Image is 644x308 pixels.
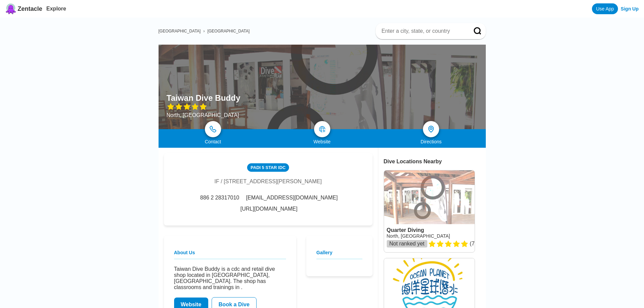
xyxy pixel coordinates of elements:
[316,250,362,259] h2: Gallery
[200,195,239,201] span: 886 2 28317010
[167,112,240,118] div: North, [GEOGRAPHIC_DATA]
[427,125,435,133] img: directions
[159,29,201,33] a: [GEOGRAPHIC_DATA]
[5,3,16,14] img: Zentacle logo
[174,266,286,290] p: Taiwan Dive Buddy is a cdc and retail dive shop located in [GEOGRAPHIC_DATA], [GEOGRAPHIC_DATA]. ...
[267,139,377,144] div: Website
[621,6,639,11] a: Sign Up
[384,159,486,165] div: Dive Locations Nearby
[377,139,486,144] div: Directions
[247,163,289,172] div: PADI 5 Star IDC
[210,126,216,133] img: phone
[174,250,286,259] h2: About Us
[592,3,618,14] a: Use App
[319,126,326,133] img: map
[381,28,464,34] input: Enter a city, state, or country
[314,121,330,137] a: map
[46,6,66,11] a: Explore
[246,195,338,201] span: [EMAIL_ADDRESS][DOMAIN_NAME]
[240,206,297,212] a: [URL][DOMAIN_NAME]
[423,121,439,137] a: directions
[203,29,205,33] span: ›
[207,29,249,33] a: [GEOGRAPHIC_DATA]
[214,179,321,185] div: IF / [STREET_ADDRESS][PERSON_NAME]
[159,139,268,144] div: Contact
[18,5,42,13] span: Zentacle
[167,93,240,103] h1: Taiwan Dive Buddy
[5,3,42,14] a: Zentacle logoZentacle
